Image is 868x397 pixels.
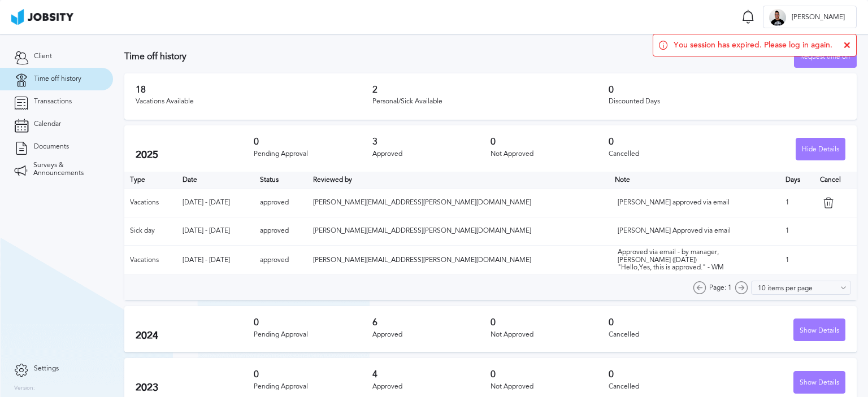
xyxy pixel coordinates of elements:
img: ab4bad089aa723f57921c736e9817d99.png [11,9,73,25]
div: Request time off [795,46,856,68]
span: [PERSON_NAME][EMAIL_ADDRESS][PERSON_NAME][DOMAIN_NAME] [313,226,531,234]
td: [DATE] - [DATE] [177,245,254,274]
h3: 6 [372,317,491,328]
div: Cancelled [609,150,727,158]
div: Cancelled [609,383,727,391]
div: [PERSON_NAME] Approved via email [618,227,731,235]
div: Pending Approval [254,150,372,158]
button: Hide Details [796,138,845,160]
th: Toggle SortBy [609,172,780,189]
h3: 0 [254,369,372,379]
h3: 3 [372,137,491,147]
h3: 0 [609,369,727,379]
td: approved [254,245,307,274]
h3: 0 [254,137,372,147]
div: Approved [372,331,491,339]
h3: 4 [372,369,491,379]
div: Not Approved [491,150,609,158]
span: Time off history [34,75,81,83]
h3: 0 [609,137,727,147]
td: 1 [780,217,814,245]
div: Cancelled [609,331,727,339]
span: Documents [34,143,69,151]
div: Pending Approval [254,331,372,339]
h3: 2 [372,85,609,95]
div: Vacations Available [136,98,372,106]
th: Toggle SortBy [254,172,307,189]
div: Show Details [794,319,845,342]
h3: 0 [609,85,845,95]
th: Toggle SortBy [177,172,254,189]
button: Request time off [794,45,857,68]
div: Discounted Days [609,98,845,106]
td: approved [254,189,307,217]
div: [PERSON_NAME] approved via email [618,199,731,207]
span: You session has expired. Please log in again. [674,41,832,50]
span: [PERSON_NAME][EMAIL_ADDRESS][PERSON_NAME][DOMAIN_NAME] [313,198,531,206]
span: Client [34,53,52,60]
td: Sick day [124,217,177,245]
h2: 2025 [136,149,254,161]
button: Show Details [793,371,845,394]
h3: 0 [491,317,609,328]
button: R[PERSON_NAME] [763,6,857,28]
div: Pending Approval [254,383,372,391]
span: Transactions [34,98,72,106]
th: Type [124,172,177,189]
th: Toggle SortBy [307,172,609,189]
td: 1 [780,245,814,274]
h3: 0 [254,317,372,328]
h2: 2023 [136,382,254,394]
td: Vacations [124,245,177,274]
div: Approved [372,150,491,158]
div: R [769,9,786,26]
td: approved [254,217,307,245]
div: Hide Details [796,138,845,161]
div: Show Details [794,372,845,394]
span: Settings [34,365,59,373]
th: Days [780,172,814,189]
td: Vacations [124,189,177,217]
label: Version: [14,385,35,392]
span: Page: 1 [709,284,732,292]
td: [DATE] - [DATE] [177,217,254,245]
span: Calendar [34,120,61,128]
h3: 0 [491,137,609,147]
button: Show Details [793,319,845,341]
td: [DATE] - [DATE] [177,189,254,217]
h3: 0 [491,369,609,379]
td: 1 [780,189,814,217]
div: Approved [372,383,491,391]
span: [PERSON_NAME][EMAIL_ADDRESS][PERSON_NAME][DOMAIN_NAME] [313,256,531,264]
div: Personal/Sick Available [372,98,609,106]
div: Approved via email - by manager, [PERSON_NAME] ([DATE]) "Hello,Yes, this is approved." - WM [618,248,731,272]
th: Cancel [814,172,857,189]
h2: 2024 [136,330,254,342]
div: Not Approved [491,383,609,391]
h3: 0 [609,317,727,328]
h3: Time off history [124,51,794,62]
div: Not Approved [491,331,609,339]
span: Surveys & Announcements [33,162,99,177]
h3: 18 [136,85,372,95]
span: [PERSON_NAME] [786,14,850,21]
